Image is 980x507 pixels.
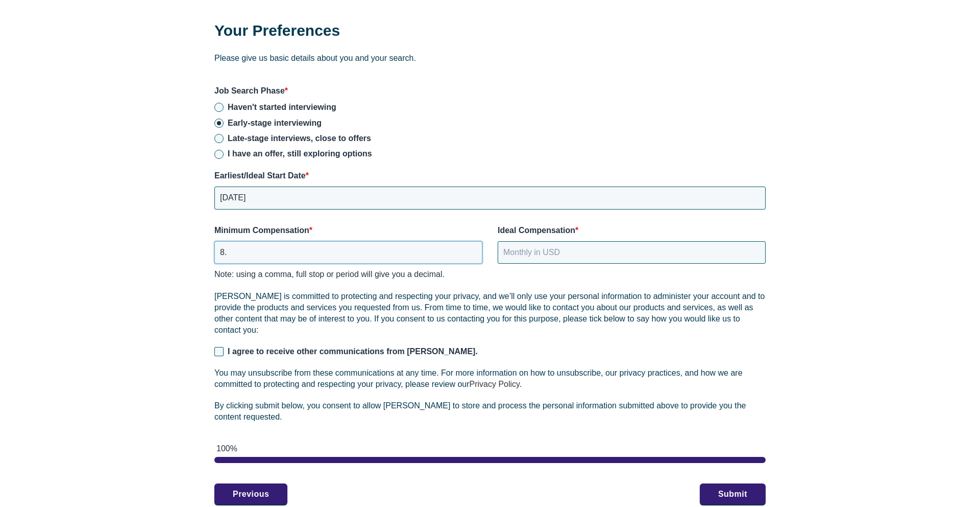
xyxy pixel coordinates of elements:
[214,86,285,95] span: Job Search Phase
[228,103,336,111] span: Haven't started interviewing
[228,119,322,127] span: Early-stage interviewing
[214,457,766,463] div: page 2 of 2
[498,241,766,264] input: Monthly in USD
[470,380,520,388] a: Privacy Policy
[214,53,766,64] p: Please give us basic details about you and your search.
[214,103,224,112] input: Haven't started interviewing
[228,134,371,143] span: Late-stage interviews, close to offers
[214,241,482,264] input: Monthly in USD
[214,483,287,505] button: Previous
[214,400,766,423] p: By clicking submit below, you consent to allow [PERSON_NAME] to store and process the personal in...
[214,171,306,180] span: Earliest/Ideal Start Date
[214,291,766,336] p: [PERSON_NAME] is committed to protecting and respecting your privacy, and we’ll only use your per...
[214,367,766,390] p: You may unsubscribe from these communications at any time. For more information on how to unsubsc...
[214,134,224,143] input: Late-stage interviews, close to offers
[214,119,224,128] input: Early-stage interviewing
[700,483,766,505] button: Submit
[214,22,340,39] strong: Your Preferences
[214,269,482,280] div: Note: using a comma, full stop or period will give you a decimal.
[228,149,372,158] span: I have an offer, still exploring options
[214,187,766,209] input: MM - DD - YYYY
[498,226,575,235] span: Ideal Compensation
[214,347,224,356] input: I agree to receive other communications from [PERSON_NAME].
[228,347,478,356] span: I agree to receive other communications from [PERSON_NAME].
[214,150,224,159] input: I have an offer, still exploring options
[214,226,309,235] span: Minimum Compensation
[216,443,766,454] div: 100%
